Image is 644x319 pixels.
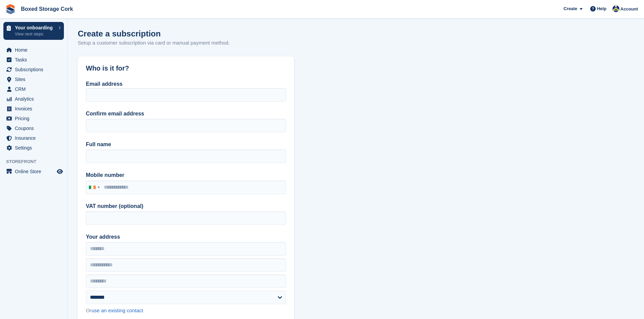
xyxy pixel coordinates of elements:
p: Your onboarding [15,25,55,30]
span: Settings [15,143,55,153]
label: Mobile number [86,171,286,179]
label: Email address [86,81,123,87]
span: Storefront [6,158,67,165]
div: Or [86,307,286,315]
a: menu [3,133,64,143]
span: Online Store [15,167,55,176]
span: Help [597,5,606,12]
a: menu [3,104,64,113]
span: Invoices [15,104,55,113]
span: Tasks [15,55,55,64]
p: Setup a customer subscription via card or manual payment method. [78,39,230,47]
img: stora-icon-8386f47178a22dfd0bd8f6a31ec36ba5ce8667c1dd55bd0f319d3a0aa187defe.svg [5,4,16,14]
span: Home [15,45,55,55]
label: Confirm email address [86,110,286,118]
img: Vincent [613,5,619,12]
span: Subscriptions [15,65,55,74]
span: CRM [15,84,55,94]
label: VAT number (optional) [86,202,286,210]
label: Your address [86,233,286,241]
a: menu [3,45,64,55]
a: menu [3,84,64,94]
span: Pricing [15,114,55,123]
span: Coupons [15,124,55,133]
label: Full name [86,140,286,149]
span: Create [564,5,577,12]
a: menu [3,167,64,176]
a: menu [3,114,64,123]
span: Analytics [15,94,55,104]
div: Ireland: +353 [86,181,102,194]
a: menu [3,75,64,84]
a: menu [3,55,64,64]
p: View next steps [15,31,55,37]
span: Insurance [15,133,55,143]
a: use an existing contact [92,308,143,313]
a: menu [3,143,64,153]
h2: Who is it for? [86,64,286,72]
a: Preview store [56,167,64,176]
a: menu [3,65,64,74]
span: Account [620,6,638,12]
h1: Create a subscription [78,29,161,38]
a: menu [3,124,64,133]
a: Boxed Storage Cork [18,3,76,15]
a: menu [3,94,64,104]
span: Sites [15,75,55,84]
a: Your onboarding View next steps [3,22,64,40]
